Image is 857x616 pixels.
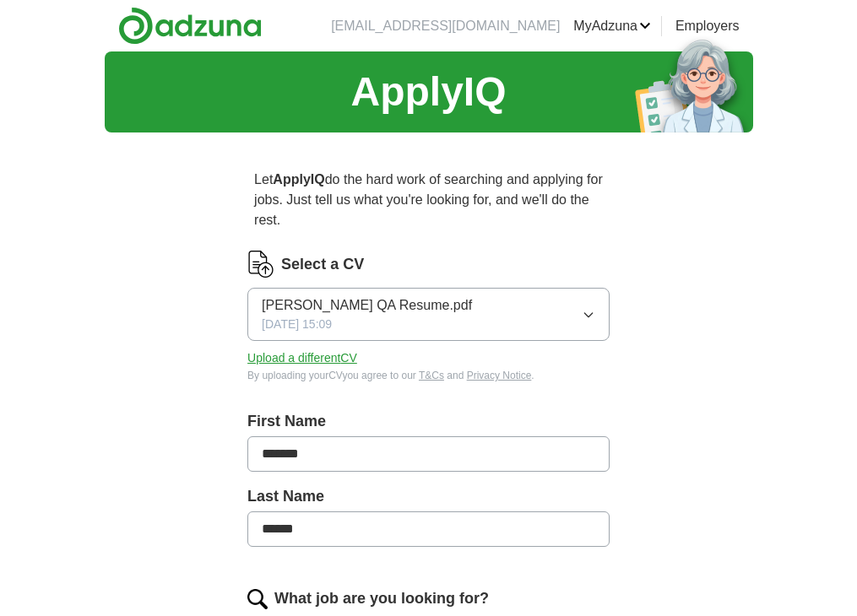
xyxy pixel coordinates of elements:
p: Let do the hard work of searching and applying for jobs. Just tell us what you're looking for, an... [247,163,610,237]
a: MyAdzuna [573,16,651,36]
button: [PERSON_NAME] QA Resume.pdf[DATE] 15:09 [247,288,610,341]
li: [EMAIL_ADDRESS][DOMAIN_NAME] [331,16,560,36]
h1: ApplyIQ [350,62,506,122]
a: T&Cs [419,370,444,381]
label: Last Name [247,485,610,508]
label: Select a CV [281,253,364,276]
a: Privacy Notice [467,370,532,381]
button: Upload a differentCV [247,349,357,367]
strong: ApplyIQ [273,172,324,186]
img: Adzuna logo [118,7,262,45]
img: CV Icon [247,251,274,278]
img: search.png [247,589,268,609]
div: By uploading your CV you agree to our and . [247,368,610,383]
label: First Name [247,410,610,433]
span: [DATE] 15:09 [262,316,332,333]
a: Employers [675,16,740,36]
span: [PERSON_NAME] QA Resume.pdf [262,295,472,316]
label: What job are you looking for? [274,587,489,610]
